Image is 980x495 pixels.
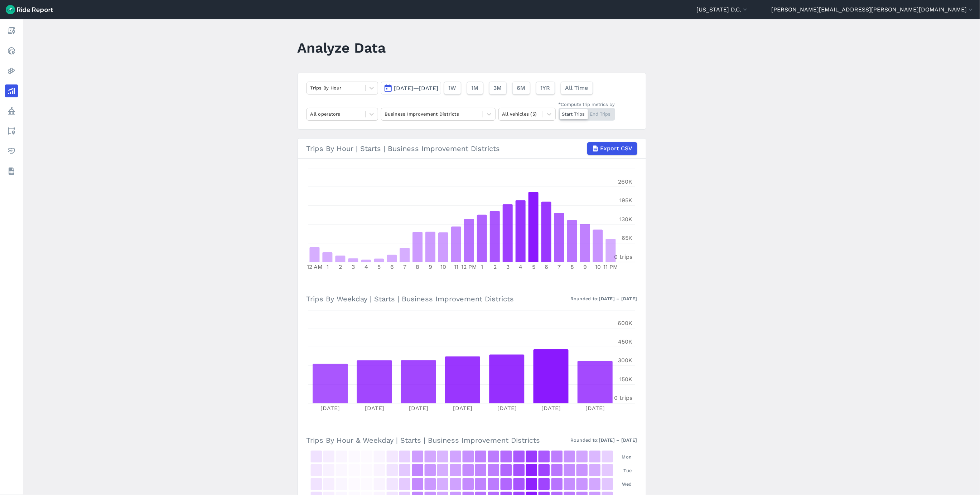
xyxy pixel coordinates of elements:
[585,405,605,412] tspan: [DATE]
[403,263,406,270] tspan: 7
[771,5,974,14] button: [PERSON_NAME][EMAIL_ADDRESS][PERSON_NAME][DOMAIN_NAME]
[461,263,477,270] tspan: 12 PM
[377,263,381,270] tspan: 5
[619,216,632,223] tspan: 130K
[600,144,633,153] span: Export CSV
[494,84,502,92] span: 3M
[320,405,340,412] tspan: [DATE]
[570,295,637,302] div: Rounded to:
[5,84,18,97] a: Analyze
[394,85,439,92] span: [DATE]—[DATE]
[409,405,428,412] tspan: [DATE]
[5,165,18,178] a: Datasets
[541,405,561,412] tspan: [DATE]
[618,357,632,364] tspan: 300K
[614,464,632,477] div: Tue
[519,263,522,270] tspan: 4
[429,263,432,270] tspan: 9
[6,5,53,14] img: Ride Report
[5,24,18,37] a: Report
[306,430,637,450] h3: Trips By Hour & Weekday | Starts | Business Improvement Districts
[587,142,637,155] button: Export CSV
[489,82,507,94] button: 3M
[622,234,632,241] tspan: 65K
[614,450,632,464] div: Mon
[390,263,394,270] tspan: 6
[481,263,483,270] tspan: 1
[493,263,496,270] tspan: 2
[298,38,386,58] h1: Analyze Data
[352,263,355,270] tspan: 3
[449,84,457,92] span: 1W
[381,82,441,94] button: [DATE]—[DATE]
[570,437,637,443] div: Rounded to:
[696,5,749,14] button: [US_STATE] D.C.
[497,405,516,412] tspan: [DATE]
[557,263,561,270] tspan: 7
[326,263,328,270] tspan: 1
[603,263,618,270] tspan: 11 PM
[364,263,368,270] tspan: 4
[444,82,461,94] button: 1W
[599,296,637,301] strong: [DATE] – [DATE]
[614,395,632,402] tspan: 0 trips
[517,84,526,92] span: 6M
[583,263,587,270] tspan: 9
[618,178,632,185] tspan: 260K
[339,263,342,270] tspan: 2
[619,376,632,383] tspan: 150K
[453,405,472,412] tspan: [DATE]
[614,253,632,260] tspan: 0 trips
[472,84,479,92] span: 1M
[614,477,632,491] div: Wed
[618,320,632,326] tspan: 600K
[595,263,601,270] tspan: 10
[561,82,593,94] button: All Time
[536,82,555,94] button: 1YR
[506,263,509,270] tspan: 3
[5,125,18,137] a: Areas
[5,145,18,157] a: Health
[512,82,530,94] button: 6M
[618,338,632,345] tspan: 450K
[559,101,615,108] div: *Compute trip metrics by
[545,263,548,270] tspan: 6
[365,405,384,412] tspan: [DATE]
[619,197,632,204] tspan: 195K
[565,84,588,92] span: All Time
[5,105,18,117] a: Policy
[454,263,458,270] tspan: 11
[440,263,446,270] tspan: 10
[541,84,550,92] span: 1YR
[599,437,637,443] strong: [DATE] – [DATE]
[306,263,322,270] tspan: 12 AM
[306,289,637,309] h3: Trips By Weekday | Starts | Business Improvement Districts
[467,82,483,94] button: 1M
[5,64,18,77] a: Heatmaps
[416,263,419,270] tspan: 8
[532,263,535,270] tspan: 5
[5,44,18,57] a: Realtime
[306,142,637,155] div: Trips By Hour | Starts | Business Improvement Districts
[570,263,574,270] tspan: 8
